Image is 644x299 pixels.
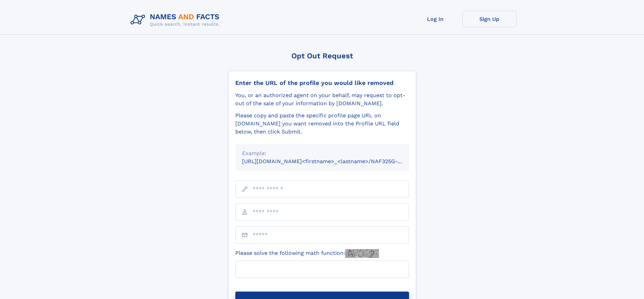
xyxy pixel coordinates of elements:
[235,91,409,108] div: You, or an authorized agent on your behalf, may request to opt-out of the sale of your informatio...
[235,249,379,258] label: Please solve the following math function:
[235,112,409,136] div: Please copy and paste the specific profile page URL on [DOMAIN_NAME] you want removed into the Pr...
[235,79,409,87] div: Enter the URL of the profile you would like removed
[242,158,422,165] small: [URL][DOMAIN_NAME]<firstname>_<lastname>/NAF325G-xxxxxxxx
[228,52,416,60] div: Opt Out Request
[128,11,225,29] img: Logo Names and Facts
[408,11,462,27] a: Log In
[242,149,402,157] div: Example:
[462,11,517,27] a: Sign Up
